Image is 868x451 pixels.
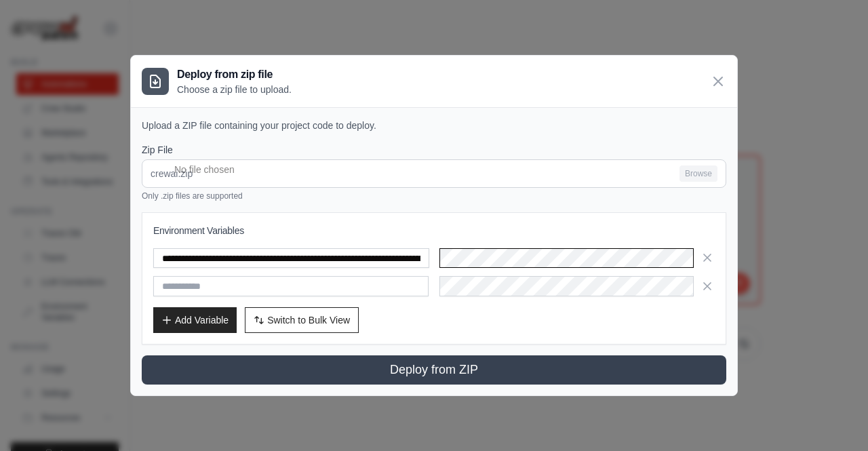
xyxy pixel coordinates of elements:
[142,143,726,157] label: Zip File
[245,307,359,333] button: Switch to Bulk View
[177,66,292,83] h3: Deploy from zip file
[142,191,726,201] p: Only .zip files are supported
[800,386,868,451] iframe: Chat Widget
[142,355,726,385] button: Deploy from ZIP
[142,159,726,188] input: crewai.zip Browse
[142,119,726,132] p: Upload a ZIP file containing your project code to deploy.
[267,313,350,327] span: Switch to Bulk View
[153,307,237,333] button: Add Variable
[177,83,292,96] p: Choose a zip file to upload.
[153,224,715,237] h3: Environment Variables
